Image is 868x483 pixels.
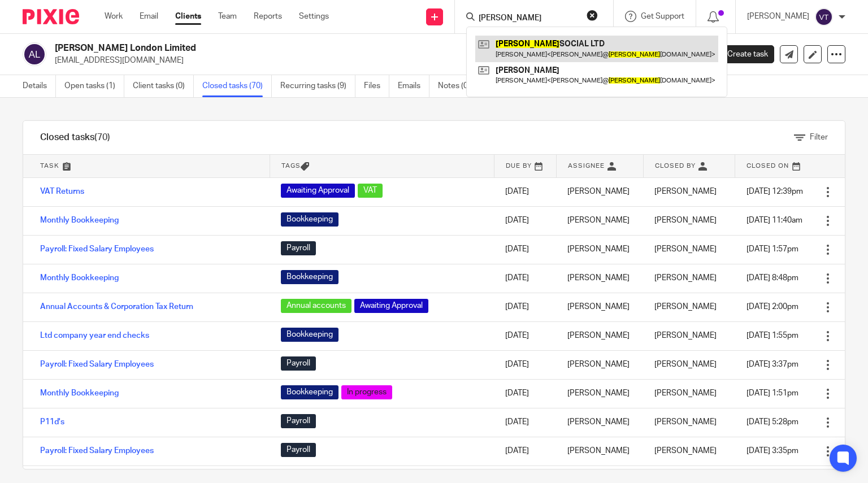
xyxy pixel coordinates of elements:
input: Search [478,14,579,24]
span: In progress [341,385,392,399]
span: Awaiting Approval [354,299,428,313]
a: Payroll: Fixed Salary Employees [40,360,154,368]
a: Payroll: Fixed Salary Employees [40,447,154,455]
a: Monthly Bookkeeping [40,274,119,282]
td: [PERSON_NAME] [556,437,643,465]
a: Files [364,75,389,97]
span: [PERSON_NAME] [654,303,717,311]
span: [DATE] 3:35pm [747,447,798,455]
span: Payroll [281,443,316,457]
td: [PERSON_NAME] [556,408,643,437]
span: [PERSON_NAME] [654,447,717,455]
img: svg%3E [815,8,833,26]
span: VAT [358,184,383,198]
img: svg%3E [23,42,46,66]
p: [EMAIL_ADDRESS][DOMAIN_NAME] [55,55,692,66]
a: Team [218,11,237,22]
span: [DATE] 2:00pm [747,303,798,311]
td: [DATE] [494,264,556,293]
td: [DATE] [494,177,556,206]
span: [PERSON_NAME] [654,245,717,253]
td: [PERSON_NAME] [556,206,643,235]
span: [PERSON_NAME] [654,332,717,340]
a: Ltd company year end checks [40,332,149,340]
span: Payroll [281,241,316,255]
span: Annual accounts [281,299,351,313]
td: [DATE] [494,379,556,408]
td: [DATE] [494,293,556,321]
span: [PERSON_NAME] [654,216,717,224]
a: Recurring tasks (9) [280,75,355,97]
a: Open tasks (1) [64,75,124,97]
td: [PERSON_NAME] [556,293,643,321]
td: [DATE] [494,408,556,437]
a: Clients [175,11,201,22]
a: Details [23,75,56,97]
span: Bookkeeping [281,270,338,284]
span: [DATE] 8:48pm [747,274,798,282]
span: (70) [94,133,110,142]
td: [PERSON_NAME] [556,379,643,408]
span: Awaiting Approval [281,184,355,198]
a: Notes (0) [438,75,479,97]
img: Pixie [23,9,79,24]
td: [PERSON_NAME] [556,350,643,379]
a: Reports [254,11,282,22]
a: Email [140,11,158,22]
a: Annual Accounts & Corporation Tax Return [40,303,193,311]
td: [PERSON_NAME] [556,235,643,264]
a: Client tasks (0) [133,75,194,97]
h1: Closed tasks [40,132,110,143]
span: Filter [810,133,828,141]
span: Bookkeeping [281,328,338,342]
a: Closed tasks (70) [202,75,272,97]
span: [DATE] 11:40am [747,216,802,224]
td: [DATE] [494,437,556,465]
a: Payroll: Fixed Salary Employees [40,245,154,253]
a: Emails [398,75,429,97]
span: [PERSON_NAME] [654,418,717,426]
a: P11d's [40,418,64,426]
a: Monthly Bookkeeping [40,216,119,224]
span: [DATE] 5:28pm [747,418,798,426]
a: Monthly Bookkeeping [40,389,119,397]
span: [DATE] 1:51pm [747,389,798,397]
td: [PERSON_NAME] [556,321,643,350]
span: [PERSON_NAME] [654,274,717,282]
span: [PERSON_NAME] [654,360,717,368]
a: Work [105,11,123,22]
span: Bookkeeping [281,212,338,227]
a: VAT Returns [40,188,84,195]
td: [PERSON_NAME] [556,177,643,206]
span: [DATE] 1:55pm [747,332,798,340]
th: Tags [270,155,494,177]
span: Bookkeeping [281,385,338,399]
span: [PERSON_NAME] [654,389,717,397]
span: Payroll [281,356,316,371]
p: [PERSON_NAME] [747,11,809,22]
td: [DATE] [494,235,556,264]
span: [PERSON_NAME] [654,188,717,195]
span: Payroll [281,414,316,428]
span: [DATE] 12:39pm [747,188,803,195]
td: [PERSON_NAME] [556,264,643,293]
span: Get Support [641,12,684,20]
td: [DATE] [494,321,556,350]
a: Create task [709,45,774,63]
span: [DATE] 1:57pm [747,245,798,253]
h2: [PERSON_NAME] London Limited [55,42,565,54]
td: [DATE] [494,206,556,235]
span: [DATE] 3:37pm [747,360,798,368]
a: Settings [299,11,329,22]
td: [DATE] [494,350,556,379]
button: Clear [587,10,598,21]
